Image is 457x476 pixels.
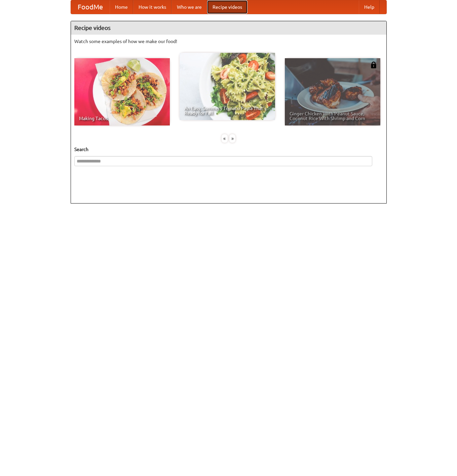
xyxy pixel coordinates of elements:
h4: Recipe videos [71,21,386,35]
div: » [229,134,235,143]
a: Who we are [172,0,207,14]
a: Recipe videos [207,0,247,14]
img: 483408.png [370,62,377,68]
a: Help [359,0,380,14]
span: An Easy, Summery Tomato Pasta That's Ready for Fall [184,106,270,115]
p: Watch some examples of how we make our food! [74,38,383,45]
a: Making Tacos [74,58,170,125]
a: Home [110,0,133,14]
h5: Search [74,146,383,153]
a: How it works [133,0,172,14]
a: An Easy, Summery Tomato Pasta That's Ready for Fall [180,53,275,120]
span: Making Tacos [79,116,165,121]
div: « [222,134,228,143]
a: FoodMe [71,0,110,14]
